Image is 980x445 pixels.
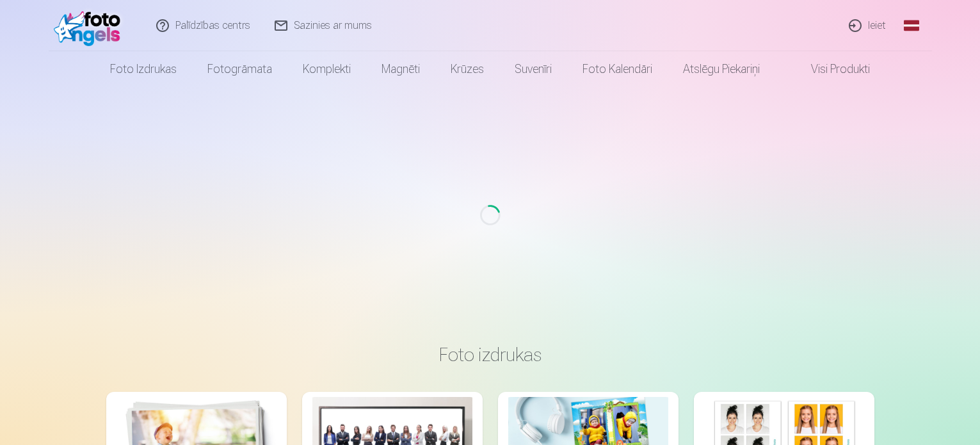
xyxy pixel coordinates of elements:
[366,51,435,87] a: Magnēti
[116,343,864,366] h3: Foto izdrukas
[54,5,127,46] img: /fa1
[95,51,192,87] a: Foto izdrukas
[775,51,885,87] a: Visi produkti
[192,51,287,87] a: Fotogrāmata
[435,51,499,87] a: Krūzes
[499,51,567,87] a: Suvenīri
[567,51,668,87] a: Foto kalendāri
[287,51,366,87] a: Komplekti
[668,51,775,87] a: Atslēgu piekariņi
